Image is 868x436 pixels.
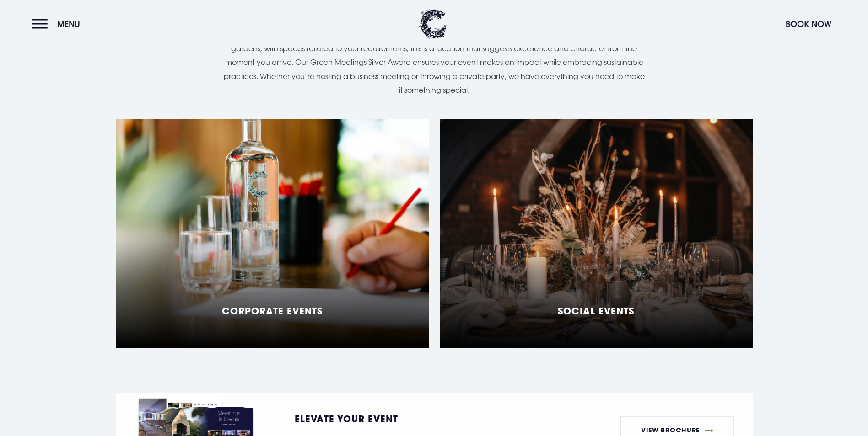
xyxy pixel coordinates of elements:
[781,14,836,34] button: Book Now
[57,19,80,29] span: Menu
[558,305,634,316] h5: Social Events
[440,119,753,348] a: Social Events
[116,119,429,348] a: Corporate Events
[295,414,519,423] h5: ELEVATE YOUR EVENT
[32,14,85,34] button: Menu
[222,305,323,316] h5: Corporate Events
[419,9,447,39] img: Clandeboye Lodge
[224,28,645,97] p: At [GEOGRAPHIC_DATA], we’re more than just an event venue. Surrounded by woodlands and beautifull...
